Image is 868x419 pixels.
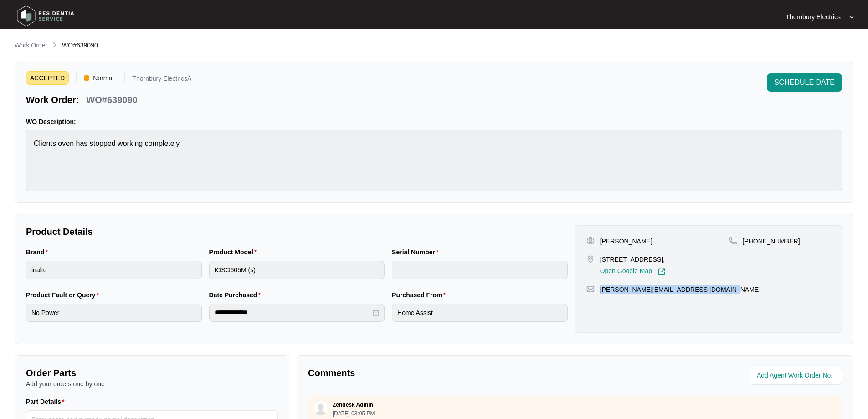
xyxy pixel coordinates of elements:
input: Product Model [209,261,385,279]
p: Comments [308,367,569,379]
p: Zendesk Admin [333,401,373,409]
p: [PERSON_NAME][EMAIL_ADDRESS][DOMAIN_NAME] [600,285,760,294]
label: Date Purchased [209,290,264,300]
p: [PERSON_NAME] [600,237,652,246]
input: Product Fault or Query [26,304,202,322]
p: [PHONE_NUMBER] [743,237,800,246]
p: Add your orders one by one [26,379,278,388]
p: Work Order: [26,93,79,106]
label: Product Model [209,248,261,257]
p: WO#639090 [86,93,137,106]
label: Purchased From [392,290,449,300]
label: Product Fault or Query [26,290,103,300]
p: Work Order [15,41,47,50]
label: Serial Number [392,248,442,257]
img: user-pin [586,237,595,245]
p: [STREET_ADDRESS], [600,255,666,264]
span: Normal [89,71,117,85]
a: Open Google Map [600,268,666,276]
input: Date Purchased [215,308,371,317]
a: Work Order [13,41,49,51]
span: SCHEDULE DATE [774,77,835,88]
button: SCHEDULE DATE [767,73,842,92]
p: Thornbury Electrics [786,12,841,21]
textarea: Clients oven has stopped working completely [26,130,842,191]
p: WO Description: [26,117,842,126]
img: residentia service logo [14,2,77,30]
p: Order Parts [26,367,278,379]
img: map-pin [586,255,595,263]
input: Brand [26,261,202,279]
p: Product Details [26,225,568,238]
input: Add Agent Work Order No. [757,370,837,381]
input: Purchased From [392,304,568,322]
label: Brand [26,248,51,257]
img: chevron-right [51,41,58,48]
p: Thornbury ElectricsÂ [132,75,191,85]
img: Vercel Logo [84,75,89,81]
img: map-pin [586,285,595,293]
img: map-pin [729,237,737,245]
span: WO#639090 [62,41,98,49]
span: ACCEPTED [26,71,69,85]
img: user.svg [314,402,328,415]
input: Serial Number [392,261,568,279]
label: Part Details [26,397,68,406]
img: Link-External [657,268,666,276]
p: [DATE] 03:05 PM [333,411,375,416]
img: dropdown arrow [849,15,854,19]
